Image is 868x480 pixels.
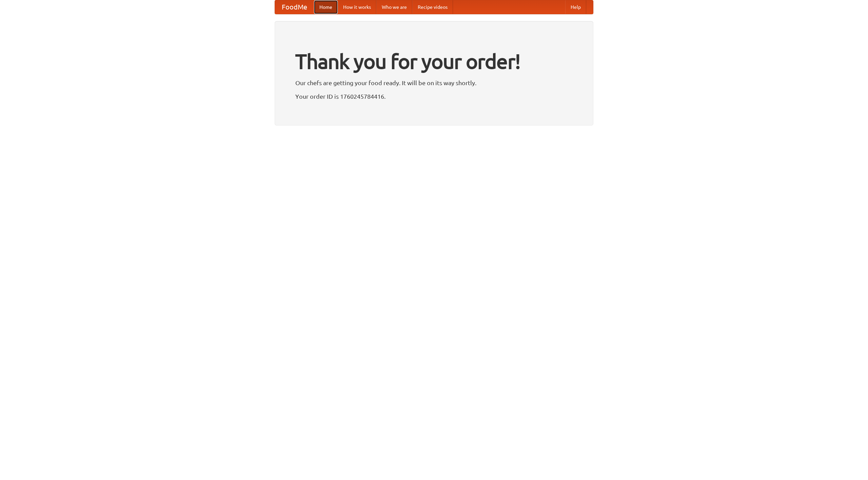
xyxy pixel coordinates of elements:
[295,78,573,88] p: Our chefs are getting your food ready. It will be on its way shortly.
[314,0,338,14] a: Home
[295,91,573,101] p: Your order ID is 1760245784416.
[338,0,376,14] a: How it works
[565,0,586,14] a: Help
[412,0,453,14] a: Recipe videos
[295,45,573,78] h1: Thank you for your order!
[275,0,314,14] a: FoodMe
[376,0,412,14] a: Who we are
